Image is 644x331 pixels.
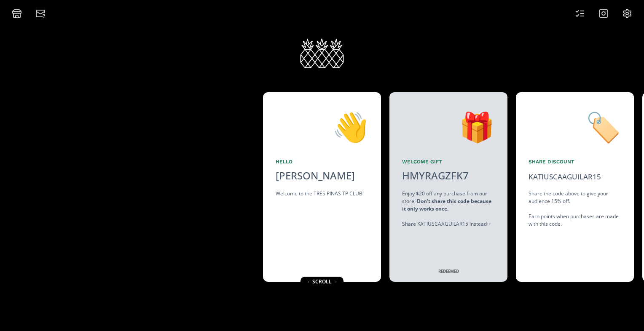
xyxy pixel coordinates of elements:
[402,105,495,148] div: 🎁
[529,190,621,228] div: Share the code above to give your audience 15% off. Earn points when purchases are made with this...
[300,277,343,287] div: ← scroll →
[402,190,495,228] div: Enjoy $20 off any purchase from our store! Share KATIUSCAAGUILAR15 instead ☞
[276,168,368,183] div: [PERSON_NAME]
[529,158,621,165] div: Share Discount
[276,190,368,198] div: Welcome to the TRES PINAS TP CLUB!
[299,37,345,69] img: xFRsjASRRnqF
[529,171,601,182] div: KATIUSCAAGUILAR15
[529,105,621,148] div: 🏷️
[397,168,474,183] div: HMYRAGZFK7
[402,158,495,165] div: Welcome Gift
[402,198,491,212] strong: Don't share this code because it only works once.
[276,158,368,165] div: Hello
[276,105,368,148] div: 👋
[438,269,459,274] strong: REDEEMED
